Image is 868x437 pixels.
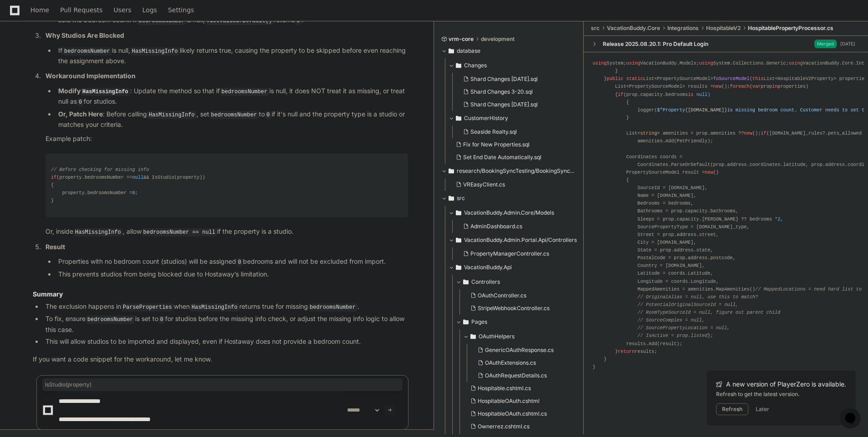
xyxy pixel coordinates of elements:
p: Example patch: [45,134,408,144]
svg: Directory [456,262,461,273]
span: GenericOAuthResponse.cs [485,347,554,354]
button: Fix for New Properties.sql [452,138,571,151]
button: research/BookingSyncTesting/BookingSyncTesting/VREasy [441,164,577,178]
span: ToSourceModel [713,76,750,81]
span: if [51,175,56,180]
button: Later [756,406,769,413]
img: 1736555170064-99ba0984-63c1-480f-8ee9-699278ef63ed [9,67,25,84]
button: database [441,44,577,58]
li: If is null, likely returns true, causing the property to be skipped before even reaching the assi... [56,45,408,66]
span: using [626,60,641,66]
span: Controllers [471,278,500,286]
span: // IsActive = prop.listed [637,333,707,338]
span: src [457,195,465,202]
code: bedroomsNumber [308,303,358,311]
span: Logs [142,7,157,13]
button: Refresh [716,403,748,415]
span: IsStudio(property) [45,381,400,388]
svg: Directory [449,166,454,176]
code: bedroomsNumber [86,316,135,324]
span: src [591,25,600,32]
span: Shard Changes 3-20.sql [470,88,533,95]
div: Refresh to get the latest version. [716,391,846,398]
p: Or, inside , allow if the property is a studio. [45,226,408,237]
span: var [752,84,761,89]
span: CustomerHistory [464,115,508,122]
code: bedroomsNumber [220,88,269,96]
li: : Before calling , set to if it's null and the property type is a studio or matches your criteria. [56,109,408,130]
button: StripeWebhookController.cs [467,302,579,315]
button: OAuthController.cs [467,289,579,302]
svg: Directory [456,113,461,124]
button: VacationBuddy.Admin.Portal.Api/Controllers [449,233,584,247]
li: : Update the method so that if is null, it does NOT treat it as missing, or treat null as for stu... [56,86,408,107]
code: bedroomsNumber [62,47,112,55]
span: Pull Requests [60,7,102,13]
span: OAuthHelpers [479,333,515,340]
div: (property.bedroomsNumber == && IsStudio(property)) { property.bedroomsNumber = ; } [51,166,403,205]
span: Shard Changes [DATE].sql [470,75,538,83]
span: database [457,47,480,55]
button: VacationBuddy.Admin.Core/Models [449,206,584,220]
button: VacationBuddy.Api [449,260,584,275]
span: Seaside Realty.sql [470,128,517,136]
span: in [772,84,777,89]
li: Properties with no bedroom count (studios) will be assigned bedrooms and will not be excluded fro... [56,256,408,267]
span: // SourcePropertyLocation = null, [637,325,730,331]
div: System; VacationBuddy.Models; System.Collections.Generic; VacationBuddy.Core.Integrations.Hospita... [593,60,859,371]
span: // OriginalAlias = null, use this to match? [637,294,758,300]
span: PropertyManagerController.cs [470,250,549,257]
code: ParseProperties [121,303,174,311]
span: is [688,91,693,97]
svg: Directory [449,193,454,204]
span: VacationBuddy.Api [464,264,512,271]
span: Pages [471,318,487,326]
svg: Directory [463,276,469,287]
span: OAuthExtensions.cs [485,359,536,367]
span: HospitableV2 [706,25,741,32]
svg: Directory [449,45,454,56]
span: VacationBuddy.Admin.Portal.Api/Controllers [464,236,577,244]
code: 0 [265,111,272,119]
li: To fix, ensure is set to for studios before the missing info check, or adjust the missing info lo... [43,314,408,335]
button: Shard Changes [DATE].sql [459,98,571,111]
button: Set End Date Automatically.sql [452,151,571,164]
img: PlayerZero [9,9,27,27]
button: Start new chat [155,70,166,81]
span: StripeWebhookController.cs [478,305,550,312]
div: We're available if you need us! [31,76,115,84]
code: HasMissingInfo [81,88,130,96]
span: null [132,175,144,180]
span: public [606,76,623,81]
button: Seaside Realty.sql [459,126,571,138]
span: new [705,170,713,175]
span: if [618,91,623,97]
svg: Directory [456,235,461,246]
code: 0 [236,258,243,266]
button: OAuthExtensions.cs [474,357,579,369]
button: Controllers [456,275,584,289]
iframe: Open customer support [839,407,863,432]
span: Pylon [91,95,110,102]
p: If you want a code snippet for the workaround, let me know. [33,354,408,365]
button: OAuthHelpers [463,329,584,344]
span: using [789,60,803,66]
div: [DATE] [840,40,855,47]
span: Home [30,7,49,13]
a: Powered byPylon [64,95,110,102]
strong: Or, Patch Here [58,110,103,118]
button: CustomerHistory [449,111,577,126]
svg: Directory [456,60,461,71]
span: Changes [464,62,487,69]
button: Pages [456,315,584,329]
button: AdminDashboard.cs [459,220,579,233]
span: 0 [132,190,135,196]
span: Shard Changes [DATE].sql [470,101,538,108]
svg: Directory [470,331,476,342]
span: new [744,131,752,136]
span: VacationBuddy.Core [607,25,660,32]
strong: Why Studios Are Blocked [45,31,124,39]
strong: Modify [58,87,130,95]
span: foreach [730,84,750,89]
